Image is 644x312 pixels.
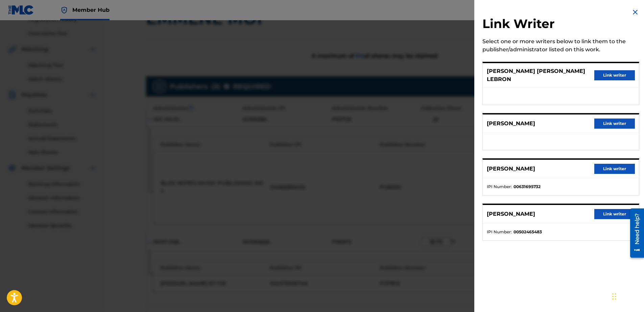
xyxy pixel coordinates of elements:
img: MLC Logo [8,5,34,15]
button: Link writer [594,119,635,129]
iframe: Resource Center [625,206,644,260]
button: Link writer [594,164,635,174]
span: Member Hub [72,6,110,14]
p: [PERSON_NAME] [487,210,535,218]
p: [PERSON_NAME] [PERSON_NAME] LEBRON [487,67,594,83]
div: Select one or more writers below to link them to the publisher/administrator listed on this work. [482,37,639,54]
h2: Link Writer [482,16,639,33]
span: IPI Number : [487,184,512,190]
button: Link writer [594,70,635,80]
strong: 00631695732 [514,184,541,190]
button: Link writer [594,209,635,219]
span: IPI Number : [487,229,512,235]
p: [PERSON_NAME] [487,120,535,128]
iframe: Chat Widget [610,280,644,312]
div: Glisser [612,286,616,307]
p: [PERSON_NAME] [487,165,535,173]
strong: 00502465483 [514,229,542,235]
div: Widget de chat [610,280,644,312]
img: Top Rightsholder [60,6,68,14]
